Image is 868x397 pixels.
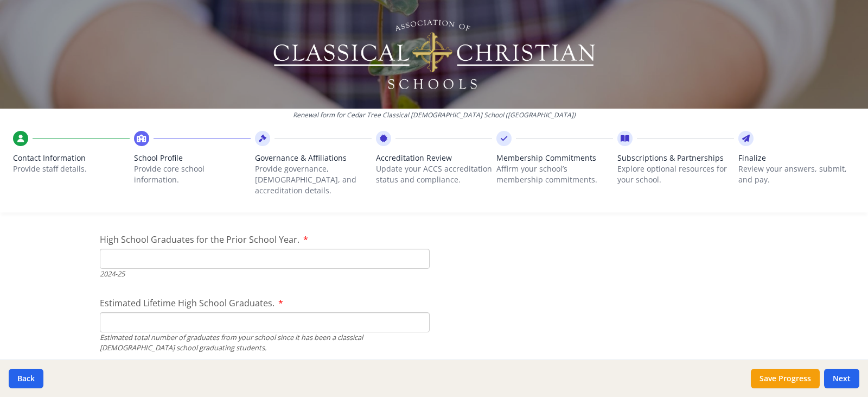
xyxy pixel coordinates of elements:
p: Update your ACCS accreditation status and compliance. [376,163,493,185]
p: Provide governance, [DEMOGRAPHIC_DATA], and accreditation details. [255,163,372,196]
p: Review your answers, submit, and pay. [738,163,855,185]
span: Subscriptions & Partnerships [617,153,734,163]
span: Estimated Lifetime High School Graduates. [100,297,275,309]
button: Save Progress [751,369,820,388]
div: Estimated total number of graduates from your school since it has been a classical [DEMOGRAPHIC_D... [100,332,430,353]
span: Accreditation Review [376,153,493,163]
button: Next [824,369,859,388]
span: Finalize [738,153,855,163]
span: Contact Information [13,153,130,163]
p: Affirm your school’s membership commitments. [496,163,613,185]
span: High School Graduates for the Prior School Year. [100,234,299,245]
div: 2024-25 [100,269,430,279]
img: Logo [272,16,597,92]
p: Provide staff details. [13,163,130,174]
span: Membership Commitments [496,153,613,163]
p: Provide core school information. [134,163,251,185]
span: Governance & Affiliations [255,153,372,163]
button: Back [9,369,43,388]
p: Explore optional resources for your school. [617,163,734,185]
span: School Profile [134,153,251,163]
